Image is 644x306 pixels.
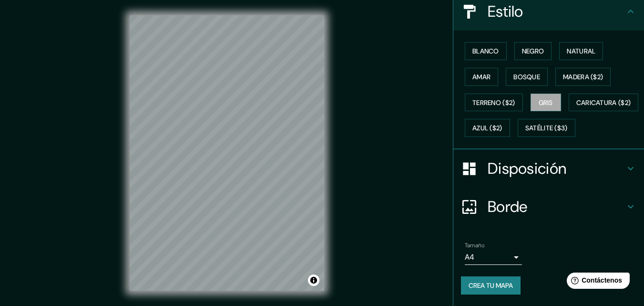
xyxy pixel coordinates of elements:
font: Amar [472,73,491,81]
button: Azul ($2) [465,119,510,137]
font: Tamaño [465,242,484,249]
font: Borde [488,197,528,217]
font: Terreno ($2) [472,98,515,107]
button: Negro [514,42,552,60]
button: Natural [559,42,603,60]
button: Terreno ($2) [465,94,523,112]
div: Disposición [453,149,644,188]
font: Azul ($2) [472,124,502,133]
font: Negro [522,47,544,55]
font: Gris [539,98,553,107]
button: Satélite ($3) [518,119,575,137]
button: Activar o desactivar atribución [308,274,319,286]
div: Borde [453,188,644,226]
button: Gris [531,94,561,112]
font: Blanco [472,47,499,55]
button: Crea tu mapa [461,276,521,295]
font: Bosque [513,73,540,81]
font: Natural [567,47,595,55]
font: Estilo [488,1,523,21]
button: Caricatura ($2) [569,94,639,112]
canvas: Mapa [130,15,324,291]
button: Bosque [506,68,548,86]
font: A4 [465,252,474,262]
font: Disposición [488,158,566,179]
div: A4 [465,250,522,265]
font: Satélite ($3) [525,124,568,133]
iframe: Lanzador de widgets de ayuda [559,269,634,295]
button: Amar [465,68,498,86]
font: Madera ($2) [563,73,603,81]
button: Madera ($2) [555,68,611,86]
button: Blanco [465,42,507,60]
font: Caricatura ($2) [576,98,631,107]
font: Crea tu mapa [469,281,513,290]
